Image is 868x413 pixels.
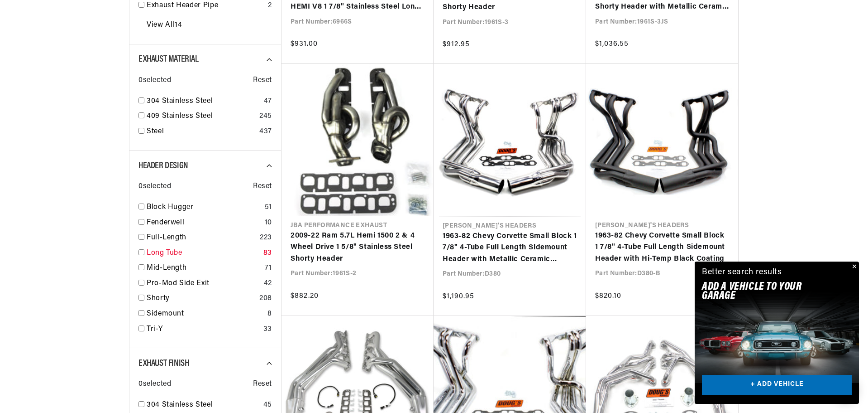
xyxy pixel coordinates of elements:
div: 71 [265,262,272,274]
a: Pro-Mod Side Exit [147,278,260,290]
a: 1963-82 Chevy Corvette Small Block 1 7/8" 4-Tube Full Length Sidemount Header with Hi-Temp Black ... [595,230,729,265]
div: 83 [263,248,272,259]
button: Close [848,262,859,272]
a: 409 Stainless Steel [147,111,256,122]
a: Long Tube [147,248,260,259]
div: 33 [263,324,272,335]
span: Header Design [138,161,188,170]
div: 437 [259,126,272,138]
a: Steel [147,126,256,138]
span: Exhaust Material [138,55,199,64]
a: Fenderwell [147,217,261,229]
div: 245 [259,111,272,122]
span: 0 selected [138,379,171,390]
a: Sidemount [147,308,264,320]
div: 47 [264,96,272,107]
a: Shorty [147,293,256,305]
a: Tri-Y [147,324,260,335]
div: 208 [259,293,272,305]
a: Mid-Length [147,262,261,274]
a: 2009-22 Ram 5.7L Hemi 1500 2 & 4 Wheel Drive 1 5/8" Stainless Steel Shorty Header [291,230,424,265]
span: 0 selected [138,181,171,193]
span: 0 selected [138,75,171,87]
a: Block Hugger [147,202,261,214]
a: View All 14 [147,19,182,31]
a: + ADD VEHICLE [702,375,852,395]
div: 10 [265,217,272,229]
div: Better search results [702,266,782,279]
a: Full-Length [147,232,256,244]
span: Reset [253,75,272,87]
span: Reset [253,181,272,193]
span: Exhaust Finish [138,359,189,368]
div: 223 [260,232,272,244]
span: Reset [253,379,272,390]
div: 8 [267,308,272,320]
a: 304 Stainless Steel [147,399,260,411]
div: 51 [265,202,272,214]
a: 1963-82 Chevy Corvette Small Block 1 7/8" 4-Tube Full Length Sidemount Header with Metallic Ceram... [443,231,577,266]
div: 45 [263,399,272,411]
a: 304 Stainless Steel [147,96,260,107]
h2: Add A VEHICLE to your garage [702,282,829,301]
div: 42 [264,278,272,290]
